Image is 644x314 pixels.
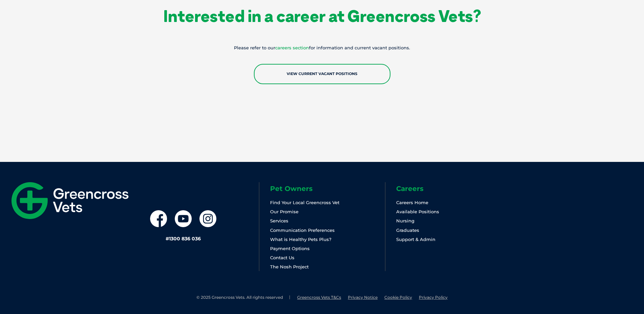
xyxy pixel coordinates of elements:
[396,218,414,223] a: Nursing
[166,236,201,242] a: #1300 836 036
[270,255,294,260] a: Contact Us
[297,295,341,300] a: Greencross Vets T&Cs
[119,8,525,24] h1: Interested in a career at Greencross Vets?
[196,295,290,300] li: © 2025 Greencross Vets. All rights reserved
[348,295,378,300] a: Privacy Notice
[396,185,511,192] h6: Careers
[270,209,299,214] a: Our Promise
[270,200,339,205] a: Find Your Local Greencross Vet
[270,227,335,233] a: Communication Preferences
[384,295,412,300] a: Cookie Policy
[275,45,309,50] a: careers section
[270,264,309,269] a: The Nosh Project
[396,227,419,233] a: Graduates
[270,185,385,192] h6: Pet Owners
[119,44,525,52] p: Please refer to our for information and current vacant positions.
[396,209,439,214] a: Available Positions
[254,64,390,84] a: View Current Vacant Positions
[419,295,448,300] a: Privacy Policy
[396,200,428,205] a: Careers Home
[166,236,169,242] span: #
[270,218,288,223] a: Services
[396,237,435,242] a: Support & Admin
[270,246,310,251] a: Payment Options
[270,237,331,242] a: What is Healthy Pets Plus?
